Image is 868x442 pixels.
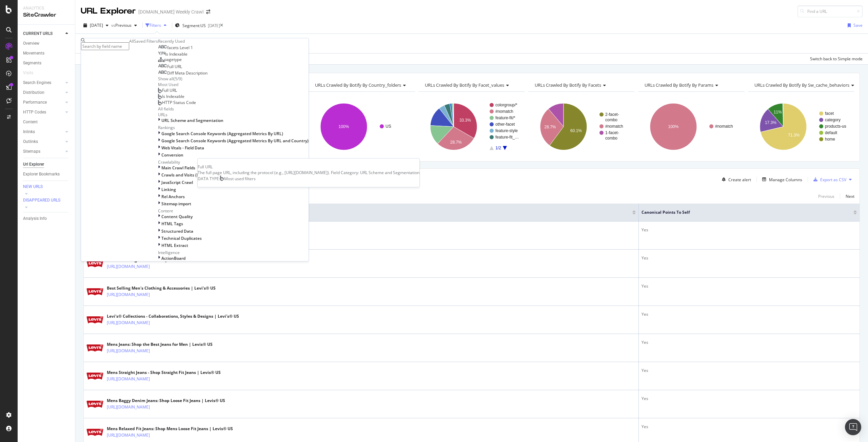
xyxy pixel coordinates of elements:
[81,5,136,17] div: URL Explorer
[81,20,111,31] button: [DATE]
[158,159,309,165] div: Crawlability
[23,119,70,126] a: Content
[161,138,309,144] span: Google Search Console Keywords (Aggregated Metrics By URL and Country)
[134,38,158,44] div: Saved Filters
[161,228,193,234] span: Structured Data
[161,118,223,123] span: URL Scheme and Segmentation
[161,187,176,192] span: Linking
[107,370,221,376] div: Mens Straight Jeans - Shop Straight Fit Jeans | Levis® US
[161,180,193,185] span: JavaScript Crawl
[825,111,834,116] text: facet
[825,130,837,135] text: default
[23,50,44,57] div: Movements
[23,30,53,37] div: CURRENT URLS
[86,288,103,295] img: main image
[533,80,629,90] h4: URLs Crawled By Botify By facets
[23,184,70,190] a: NEW URLS
[23,109,46,116] div: HTTP Codes
[167,45,193,50] span: facets Level 1
[423,80,519,90] h4: URLs Crawled By Botify By facet_values
[638,97,745,156] svg: A chart.
[86,260,103,267] img: main image
[309,97,415,156] svg: A chart.
[158,106,309,112] div: All fields
[728,177,751,183] div: Create alert
[535,82,601,88] span: URLs Crawled By Botify By facets
[182,23,206,28] span: Segment: US
[107,291,150,298] a: [URL][DOMAIN_NAME]
[175,20,220,31] button: Segment:US[DATE]
[495,135,519,140] text: feature-fit_…
[23,138,38,145] div: Outlinks
[81,42,129,50] input: Search by field name
[23,60,70,67] a: Segments
[495,109,513,114] text: #nomatch
[86,209,631,215] span: URL Card
[198,170,419,175] div: The full page URL, including the protocol (e.g., [URL][DOMAIN_NAME]). Field Category: URL Scheme ...
[314,80,411,90] h4: URLs Crawled By Botify By country_folders
[753,80,860,90] h4: URLs Crawled By Botify By sw_cache_behaviors
[23,128,35,135] div: Inlinks
[23,197,60,203] div: DISAPPEARED URLS
[23,40,39,47] div: Overview
[23,79,51,86] div: Search Engines
[23,89,44,96] div: Distribution
[206,9,210,14] div: arrow-right-arrow-left
[818,192,834,200] button: Previous
[86,373,103,380] img: main image
[605,124,623,129] text: #nomatch
[23,119,38,126] div: Content
[198,176,220,182] span: DATA TYPE:
[23,99,63,106] a: Performance
[642,283,857,289] div: Yes
[605,118,617,122] text: combo
[86,344,103,352] img: main image
[642,209,843,215] span: Canonical Points to Self
[810,56,863,62] div: Switch back to Simple mode
[715,124,733,129] text: #nomatch
[23,161,70,168] a: Url Explorer
[495,115,515,120] text: feature-fit/*
[138,8,203,15] div: [DOMAIN_NAME] Weekly Crawl
[86,316,103,323] img: main image
[107,313,239,319] div: Levi's® Collections - Collaborations, Styles & Designs | Levi's® US
[158,112,309,118] div: URLs
[208,23,220,28] div: [DATE]
[107,348,150,354] a: [URL][DOMAIN_NAME]
[495,146,501,150] text: 1/2
[107,432,150,439] a: [URL][DOMAIN_NAME]
[605,136,617,141] text: combo
[145,20,169,31] button: Filters
[853,22,863,28] div: Save
[528,97,635,156] svg: A chart.
[846,193,854,199] div: Next
[23,99,47,106] div: Performance
[161,243,188,248] span: HTML Extract
[23,40,70,47] a: Overview
[788,133,800,138] text: 71.3%
[495,103,517,107] text: colorgroup/*
[386,124,391,129] text: US
[86,429,103,436] img: main image
[846,192,854,200] button: Next
[418,97,525,156] svg: A chart.
[23,69,40,77] a: Visits
[425,82,504,88] span: URLs Crawled By Botify By facet_values
[165,51,188,57] span: Is Indexable
[198,164,419,170] div: Full URL
[23,215,47,222] div: Analysis Info
[642,367,857,374] div: Yes
[224,176,256,182] span: Most used filters
[158,208,309,214] div: Content
[23,89,63,96] a: Distribution
[338,124,349,129] text: 100%
[150,22,161,28] div: Filters
[161,172,207,178] span: Crawls and Visits (Logs)
[642,255,857,261] div: Yes
[23,148,63,155] a: Sitemaps
[643,80,738,90] h4: URLs Crawled By Botify By params
[158,125,309,130] div: Rankings
[107,285,216,291] div: Best Selling Men's Clothing & Accessories | Levi's® US
[167,64,182,69] span: Full URL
